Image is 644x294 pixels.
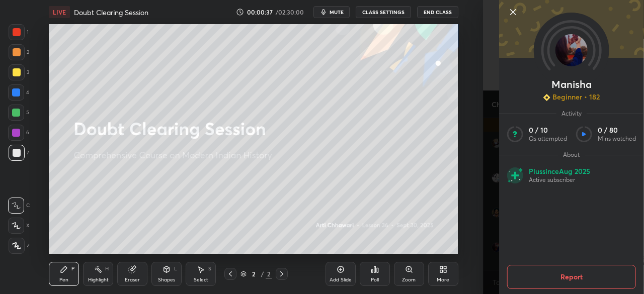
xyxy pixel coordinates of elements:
[558,151,585,159] span: About
[266,269,272,278] div: 2
[208,266,211,271] div: S
[556,110,587,118] span: Activity
[529,126,567,135] p: 0 / 10
[330,9,344,16] span: mute
[551,80,592,88] p: Manisha
[194,277,208,282] div: Select
[105,266,109,271] div: H
[9,44,29,60] div: 2
[507,265,636,289] button: Report
[437,277,449,282] div: More
[598,126,636,135] p: 0 / 80
[417,6,458,18] button: End Class
[529,176,590,184] p: Active subscriber
[9,24,29,40] div: 1
[158,277,175,282] div: Shapes
[59,277,68,282] div: Pen
[402,277,416,282] div: Zoom
[555,34,588,66] img: ccf6929733c341ebb6f5e1567e32bf48.jpg
[9,64,29,80] div: 3
[74,8,148,17] h4: Doubt Clearing Session
[71,266,74,271] div: P
[356,6,411,18] button: CLASS SETTINGS
[8,198,30,214] div: C
[249,271,259,277] div: 2
[8,125,29,141] div: 6
[49,6,70,18] div: LIVE
[261,271,264,277] div: /
[174,266,177,271] div: L
[88,277,109,282] div: Highlight
[330,277,352,282] div: Add Slide
[9,145,29,161] div: 7
[8,218,30,234] div: X
[598,135,636,143] p: Mins watched
[9,238,30,254] div: Z
[543,94,550,101] img: Learner_Badge_beginner_1_8b307cf2a0.svg
[371,277,379,282] div: Poll
[529,167,590,176] p: Plus since Aug 2025
[529,135,567,143] p: Qs attempted
[8,105,29,121] div: 5
[313,6,350,18] button: mute
[8,84,29,101] div: 4
[552,92,600,102] p: Beginner • 182
[125,277,140,282] div: Eraser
